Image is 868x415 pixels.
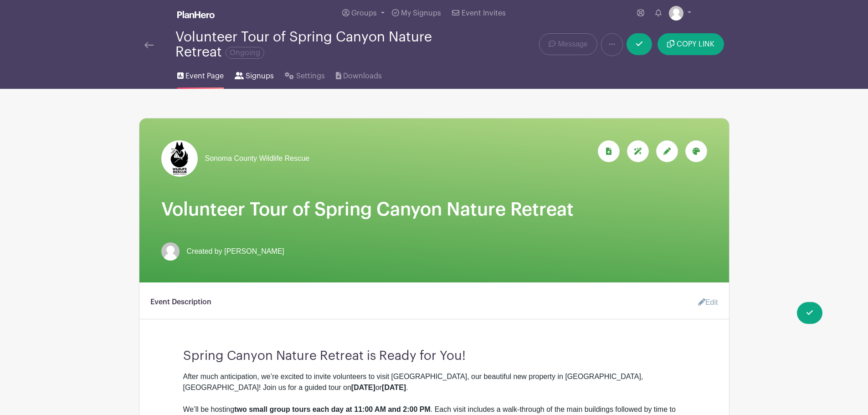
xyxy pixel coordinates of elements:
[161,140,198,177] img: 1.png
[351,384,375,391] strong: [DATE]
[235,60,274,89] a: Signups
[187,246,284,257] span: Created by [PERSON_NAME]
[343,71,382,82] span: Downloads
[161,199,707,220] h1: Volunteer Tour of Spring Canyon Nature Retreat
[205,153,309,164] span: Sonoma County Wildlife Rescue
[401,10,441,17] span: My Signups
[351,10,377,17] span: Groups
[226,47,264,59] span: Ongoing
[539,33,597,55] a: Message
[161,140,309,177] a: Sonoma County Wildlife Rescue
[246,71,274,82] span: Signups
[462,10,506,17] span: Event Invites
[185,71,224,82] span: Event Page
[296,71,325,82] span: Settings
[669,6,683,20] img: default-ce2991bfa6775e67f084385cd625a349d9dcbb7a52a09fb2fda1e96e2d18dcdb.png
[657,33,724,55] button: COPY LINK
[183,341,685,364] h3: Spring Canyon Nature Retreat is Ready for You!
[183,371,685,404] div: After much anticipation, we’re excited to invite volunteers to visit [GEOGRAPHIC_DATA], our beaut...
[558,39,588,50] span: Message
[336,60,382,89] a: Downloads
[234,405,431,413] strong: two small group tours each day at 11:00 AM and 2:00 PM
[161,242,180,261] img: default-ce2991bfa6775e67f084385cd625a349d9dcbb7a52a09fb2fda1e96e2d18dcdb.png
[150,298,211,307] h6: Event Description
[144,42,154,48] img: back-arrow-29a5d9b10d5bd6ae65dc969a981735edf675c4d7a1fe02e03b50dbd4ba3cdb55.svg
[285,60,324,89] a: Settings
[677,41,714,48] span: COPY LINK
[177,60,224,89] a: Event Page
[382,384,406,391] strong: [DATE]
[175,30,471,60] div: Volunteer Tour of Spring Canyon Nature Retreat
[691,293,718,312] a: Edit
[177,11,215,18] img: logo_white-6c42ec7e38ccf1d336a20a19083b03d10ae64f83f12c07503d8b9e83406b4c7d.svg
